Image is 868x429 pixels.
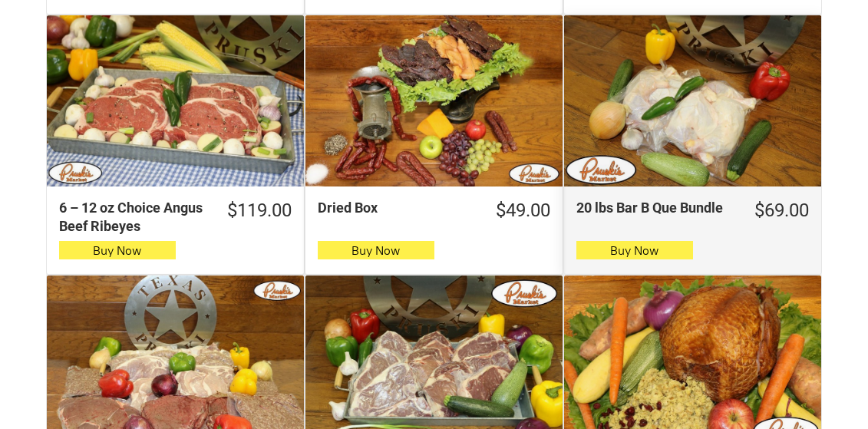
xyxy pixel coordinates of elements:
[47,15,304,186] a: 6 – 12 oz Choice Angus Beef Ribeyes
[59,199,204,235] div: 6 – 12 oz Choice Angus Beef Ribeyes
[576,241,693,259] button: Buy Now
[564,199,821,223] a: $69.0020 lbs Bar B Que Bundle
[227,199,292,223] div: $119.00
[754,199,809,223] div: $69.00
[564,15,821,186] a: 20 lbs Bar B Que Bundle
[305,199,563,223] a: $49.00Dried Box
[318,241,434,259] button: Buy Now
[305,15,563,186] a: Dried Box
[496,199,550,223] div: $49.00
[576,199,731,216] div: 20 lbs Bar B Que Bundle
[318,199,473,216] div: Dried Box
[59,241,176,259] button: Buy Now
[93,243,141,258] span: Buy Now
[351,243,400,258] span: Buy Now
[47,199,304,235] a: $119.006 – 12 oz Choice Angus Beef Ribeyes
[610,243,658,258] span: Buy Now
